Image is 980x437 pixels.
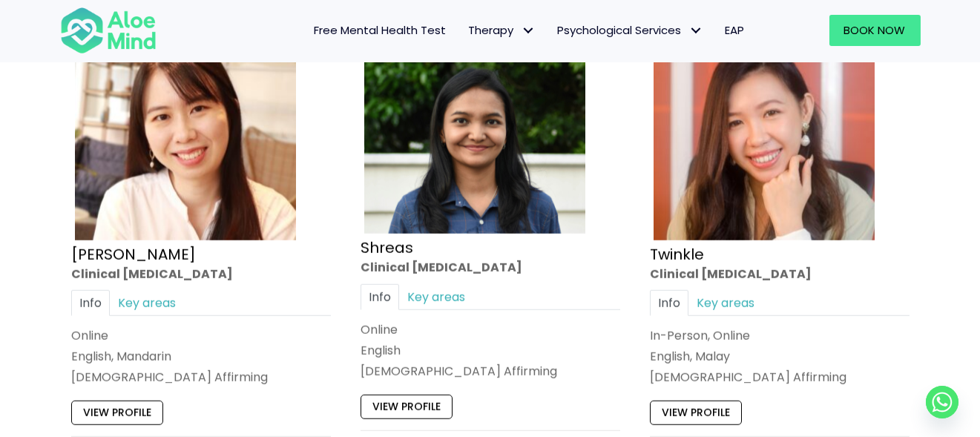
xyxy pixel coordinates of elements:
span: Book Now [844,22,906,38]
a: Shreas [361,237,413,258]
div: [DEMOGRAPHIC_DATA] Affirming [650,369,910,386]
img: twinkle_cropped-300×300 [654,19,875,240]
p: English [361,342,620,359]
a: Info [361,283,399,309]
span: Therapy: submenu [518,20,539,42]
span: EAP [726,22,745,38]
span: Free Mental Health Test [315,22,447,38]
img: Aloe mind Logo [60,6,157,55]
div: [DEMOGRAPHIC_DATA] Affirming [361,363,620,380]
span: Psychological Services: submenu [685,20,707,42]
a: [PERSON_NAME] [71,243,196,264]
img: Kher-Yin-Profile-300×300 [75,19,296,240]
a: Psychological ServicesPsychological Services: submenu [547,15,714,46]
div: Clinical [MEDICAL_DATA] [71,265,331,282]
p: English, Malay [650,348,910,365]
img: Shreas clinical psychologist [364,19,585,234]
a: Info [650,290,688,316]
a: Whatsapp [926,386,958,418]
div: Online [71,327,331,344]
div: Clinical [MEDICAL_DATA] [650,265,910,282]
a: Book Now [829,15,921,46]
a: Key areas [688,290,763,316]
div: Clinical [MEDICAL_DATA] [361,259,620,276]
a: Free Mental Health Test [303,15,458,46]
span: Psychological Services [558,22,703,38]
a: Twinkle [650,243,704,264]
a: EAP [714,15,756,46]
a: Key areas [110,290,184,316]
p: English, Mandarin [71,348,331,365]
div: In-Person, Online [650,327,910,344]
a: TherapyTherapy: submenu [458,15,547,46]
a: View profile [361,395,453,418]
span: Therapy [469,22,536,38]
div: [DEMOGRAPHIC_DATA] Affirming [71,369,331,386]
a: View profile [71,401,163,424]
a: View profile [650,401,742,424]
div: Online [361,321,620,338]
nav: Menu [176,15,756,46]
a: Info [71,290,110,316]
a: Key areas [399,283,473,309]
